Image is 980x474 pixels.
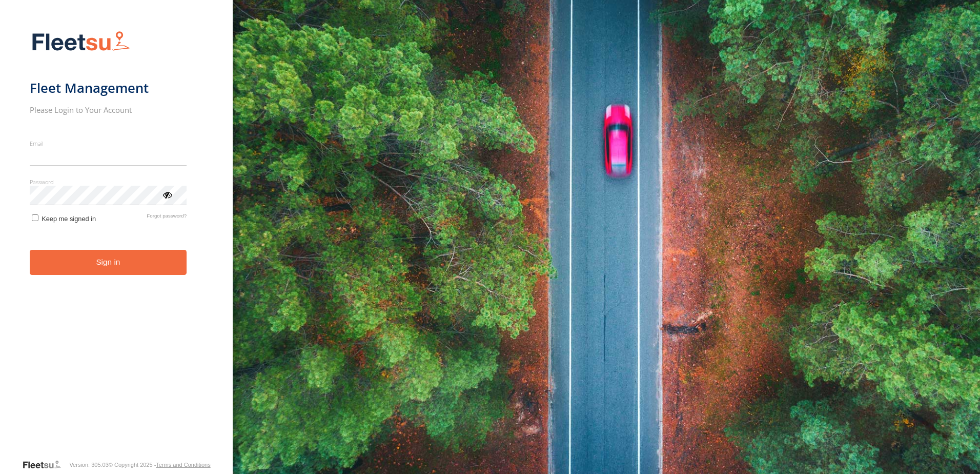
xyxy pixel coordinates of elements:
a: Forgot password? [147,213,187,223]
h2: Please Login to Your Account [30,105,187,115]
a: Visit our Website [22,460,69,470]
button: Sign in [30,250,187,275]
form: main [30,25,203,459]
label: Password [30,178,187,186]
div: ViewPassword [162,189,172,200]
label: Email [30,140,187,147]
span: Keep me signed in [42,215,96,223]
div: © Copyright 2025 - [109,462,211,468]
h1: Fleet Management [30,80,187,96]
div: Version: 305.03 [69,462,108,468]
img: Fleetsu [30,29,132,55]
input: Keep me signed in [32,214,38,221]
a: Terms and Conditions [156,462,210,468]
